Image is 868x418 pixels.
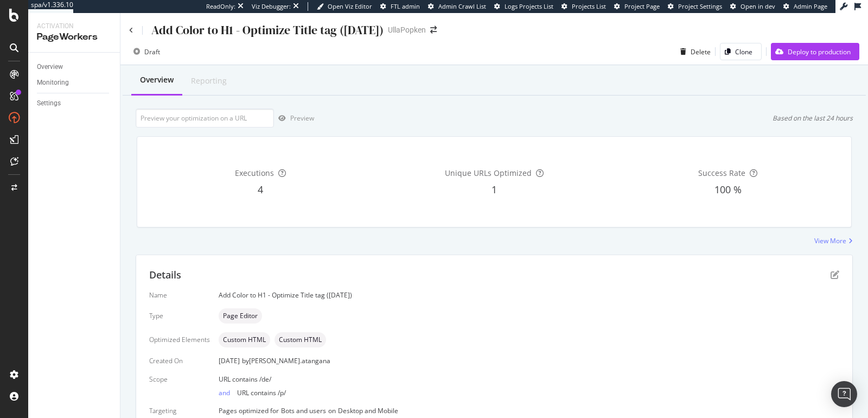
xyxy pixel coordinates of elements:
[149,268,181,282] div: Details
[445,168,532,178] span: Unique URLs Optimized
[129,27,133,34] a: Click to go back
[281,406,326,415] div: Bots and users
[151,22,384,39] div: Add Color to H1 - Optimize Title tag ([DATE])
[206,2,235,11] div: ReadOnly:
[494,2,553,11] a: Logs Projects List
[149,290,210,300] div: Name
[391,2,420,10] span: FTL admin
[783,2,827,11] a: Admin Page
[788,47,851,56] div: Deploy to production
[676,43,711,60] button: Delete
[149,311,210,320] div: Type
[219,290,839,300] div: Add Color to H1 - Optimize Title tag ([DATE])
[561,2,606,11] a: Projects List
[219,332,270,347] div: neutral label
[814,236,846,245] div: View More
[219,308,262,324] div: neutral label
[37,98,112,109] a: Settings
[275,332,326,347] div: neutral label
[794,2,827,10] span: Admin Page
[37,77,69,88] div: Monitoring
[149,406,210,415] div: Targeting
[136,109,274,128] input: Preview your optimization on a URL
[730,2,775,11] a: Open in dev
[338,406,398,415] div: Desktop and Mobile
[149,356,210,365] div: Created On
[430,26,437,34] div: arrow-right-arrow-left
[720,43,762,60] button: Clone
[37,61,63,73] div: Overview
[691,47,711,56] div: Delete
[328,2,372,10] span: Open Viz Editor
[37,77,112,88] a: Monitoring
[274,110,314,127] button: Preview
[279,337,322,343] span: Custom HTML
[140,74,174,85] div: Overview
[614,2,660,11] a: Project Page
[624,2,660,10] span: Project Page
[235,168,274,178] span: Executions
[242,356,330,365] div: by [PERSON_NAME].atangana
[219,388,237,397] div: and
[388,24,426,35] div: UllaPopken
[149,375,210,384] div: Scope
[144,47,160,56] div: Draft
[678,2,722,10] span: Project Settings
[219,406,839,415] div: Pages optimized for on
[37,61,112,73] a: Overview
[831,381,857,407] div: Open Intercom Messenger
[428,2,486,11] a: Admin Crawl List
[572,2,606,10] span: Projects List
[773,113,853,123] div: Based on the last 24 hours
[438,2,486,10] span: Admin Crawl List
[252,2,291,11] div: Viz Debugger:
[317,2,372,11] a: Open Viz Editor
[258,183,263,196] span: 4
[714,183,742,196] span: 100 %
[831,270,839,279] div: pen-to-square
[237,388,286,397] span: URL contains /p/
[771,43,859,60] button: Deploy to production
[37,22,111,31] div: Activation
[290,113,314,123] div: Preview
[37,31,111,43] div: PageWorkers
[219,375,271,384] span: URL contains /de/
[223,313,258,319] span: Page Editor
[735,47,752,56] div: Clone
[219,356,839,365] div: [DATE]
[814,236,853,245] a: View More
[223,337,266,343] span: Custom HTML
[698,168,745,178] span: Success Rate
[191,75,227,86] div: Reporting
[505,2,553,10] span: Logs Projects List
[492,183,497,196] span: 1
[741,2,775,10] span: Open in dev
[380,2,420,11] a: FTL admin
[37,98,61,109] div: Settings
[149,335,210,344] div: Optimized Elements
[668,2,722,11] a: Project Settings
